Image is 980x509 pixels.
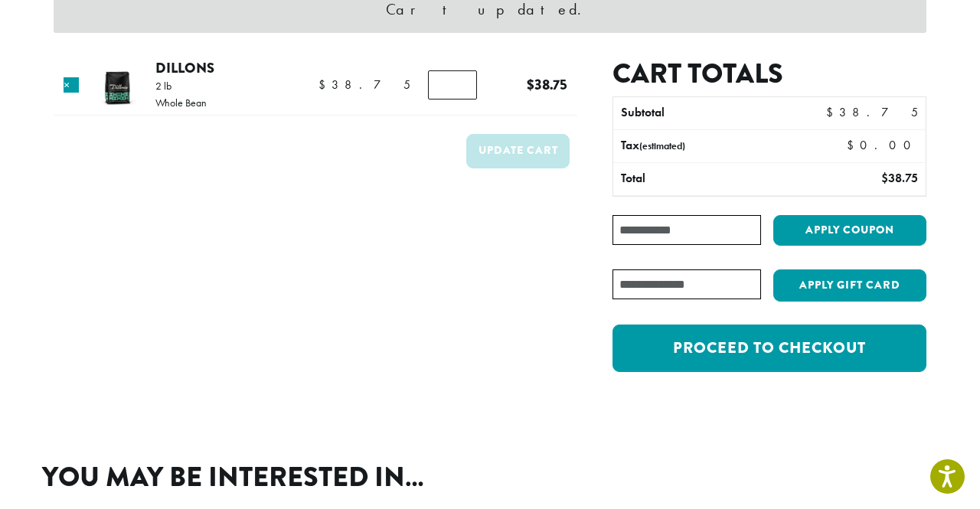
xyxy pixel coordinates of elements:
h2: Cart totals [612,57,926,90]
a: Proceed to checkout [612,325,926,372]
span: $ [527,74,534,95]
small: (estimated) [639,139,685,152]
span: $ [881,170,888,186]
p: 2 lb [155,80,207,91]
button: Apply coupon [773,215,926,246]
bdi: 38.75 [318,77,410,93]
button: Update cart [466,134,570,168]
th: Tax [613,130,835,162]
input: Product quantity [428,70,477,100]
span: $ [847,137,860,153]
h2: You may be interested in… [42,461,938,494]
a: Dillons [155,57,214,78]
bdi: 38.75 [527,74,567,95]
th: Subtotal [613,97,801,129]
p: Whole Bean [155,97,207,108]
th: Total [613,163,801,195]
button: Apply Gift Card [773,269,926,302]
span: $ [826,104,839,120]
img: Dillons [92,61,142,111]
span: $ [318,77,332,93]
a: Remove this item [64,77,79,93]
bdi: 38.75 [826,104,918,120]
bdi: 0.00 [847,137,918,153]
bdi: 38.75 [881,170,918,186]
